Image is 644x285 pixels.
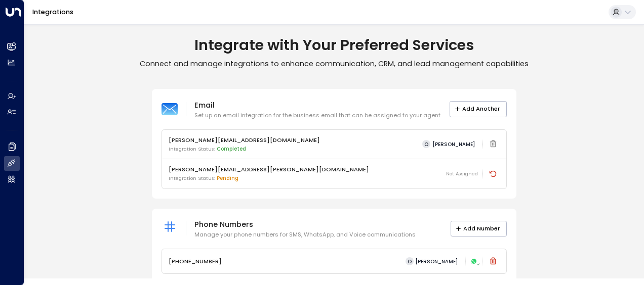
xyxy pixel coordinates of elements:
[169,175,369,182] p: Integration Status:
[217,175,238,181] span: pending
[450,101,507,117] button: Add Another
[470,257,478,266] div: WhatsApp (Active)
[451,221,507,236] button: Add Number
[169,136,320,145] p: [PERSON_NAME][EMAIL_ADDRESS][DOMAIN_NAME]
[446,170,478,177] span: Not Assigned
[194,111,440,120] p: Set up an email integration for the business email that can be assigned to your agent
[194,230,416,239] p: Manage your phone numbers for SMS, WhatsApp, and Voice communications
[217,146,246,152] span: Completed
[415,259,458,264] span: [PERSON_NAME]
[24,36,644,54] h1: Integrate with Your Preferred Services
[487,137,500,151] span: Email integration cannot be deleted while linked to an active agent. Please deactivate the agent ...
[24,59,644,69] p: Connect and manage integrations to enhance communication, CRM, and lead management capabilities
[406,257,414,265] span: O
[432,141,475,147] span: [PERSON_NAME]
[194,218,416,230] p: Phone Numbers
[487,255,500,268] button: Delete phone number
[419,138,478,150] button: O[PERSON_NAME]
[32,8,73,16] a: Integrations
[169,257,222,266] p: [PHONE_NUMBER]
[169,146,320,153] p: Integration Status:
[422,140,430,148] span: O
[169,165,369,174] p: [PERSON_NAME][EMAIL_ADDRESS][PERSON_NAME][DOMAIN_NAME]
[194,99,440,111] p: Email
[402,256,461,267] button: O[PERSON_NAME]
